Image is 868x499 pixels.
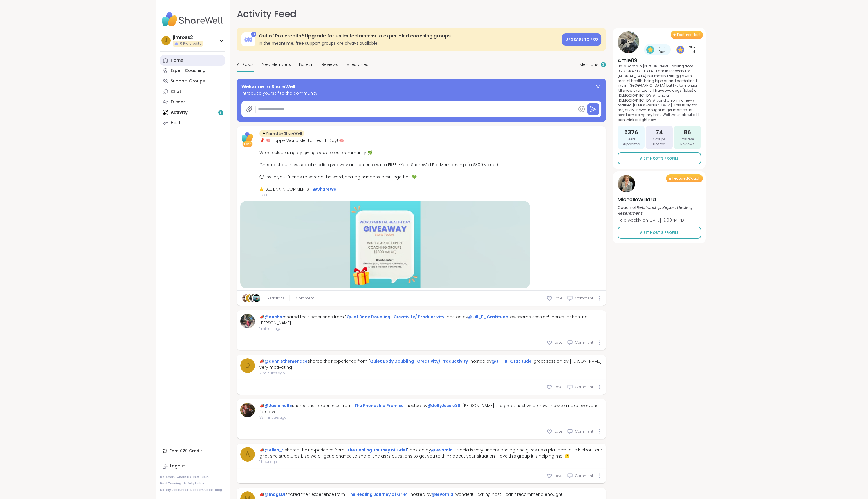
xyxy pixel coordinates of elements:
[171,68,205,74] div: Expert Coaching
[259,40,559,46] h3: In the meantime, free support groups are always available.
[160,446,225,456] div: Earn $20 Credit
[240,314,255,328] a: anchor
[618,31,639,53] img: Amie89
[427,403,460,408] a: @JollyJessie38
[618,152,701,164] a: Visit Host’s Profile
[618,175,635,192] img: MichelleWillard
[646,46,654,54] img: Star Peer
[245,360,250,371] span: d
[555,429,562,434] span: Love
[555,340,562,345] span: Love
[245,449,250,460] span: A
[241,83,295,90] span: Welcome to ShareWell
[432,491,453,497] a: @levornia
[575,340,593,345] span: Comment
[618,205,692,216] i: Relationship Repair: Healing Resentment
[193,475,199,479] a: FAQ
[618,196,701,203] h4: MichelleWillard
[264,358,308,364] a: @dennisthemenace
[672,176,701,181] span: Featured Coach
[322,62,338,68] span: Reviews
[160,97,225,107] a: Friends
[468,314,508,320] a: @Jill_B_Gratitude
[655,128,663,136] span: 74
[575,384,593,390] span: Comment
[253,294,260,302] img: Renae22
[259,403,602,415] div: 📣 shared their experience from " " hosted by : [PERSON_NAME] is a great host who knows how to mak...
[249,294,257,302] img: anchor
[259,358,602,370] div: 📣 shared their experience from " " hosted by : great session by [PERSON_NAME] very motivating
[237,7,296,21] h1: Activity Feed
[431,447,453,453] a: @levornia
[346,62,368,68] span: Milestones
[562,33,601,46] a: Upgrade to Pro
[348,491,408,497] a: The Healing Journey of Grief
[602,62,604,67] span: 3
[190,488,213,492] a: Redeem Code
[618,205,701,216] p: Coach of
[259,314,602,326] div: 📣 shared their experience from " " hosted by : awesome session! thanks for hosting [PERSON_NAME].
[160,118,225,128] a: Host
[354,403,404,408] a: The Friendship Promise
[580,62,598,68] span: Mentions
[264,447,285,453] a: @Allen_S
[160,482,181,486] a: Host Training
[240,130,255,144] img: ShareWell
[160,66,225,76] a: Expert Coaching
[171,99,186,105] div: Friends
[248,294,251,302] span: D
[685,45,699,54] span: Star Host
[575,296,593,301] span: Comment
[259,138,499,192] div: 📌 🧠 Happy World Mental Health Day! 🧠 We’re celebrating by giving back to our community 🌿 Check ou...
[202,475,209,479] a: Help
[173,34,203,41] div: jimross2
[251,32,256,37] div: 0
[555,296,562,301] span: Love
[259,130,304,137] div: Pinned by ShareWell
[160,475,175,479] a: Referrals
[370,358,468,364] a: Quiet Body Doubling- Creativity/ Productivity
[677,32,701,37] span: Featured Host
[215,488,222,492] a: Blog
[655,45,668,54] span: Star Peer
[259,326,602,331] span: 1 minute ago
[160,86,225,97] a: Chat
[183,482,204,486] a: Safety Policy
[259,447,602,459] div: 📣 shared their experience from " " hosted by : Livonia is very understanding. She gives us a plat...
[575,473,593,478] span: Comment
[171,78,205,84] div: Support Groups
[618,227,701,239] a: Visit Host’s Profile
[648,137,670,147] span: Groups Hosted
[160,9,225,30] img: ShareWell Nav Logo
[640,230,679,235] span: Visit Host’s Profile
[241,90,601,96] span: Introduce yourself to the community.
[262,62,291,68] span: New Members
[265,296,285,301] a: 11 Reactions
[259,459,602,464] span: 1 hour ago
[242,294,250,302] img: itscathyko
[676,46,684,54] img: Star Host
[165,37,167,44] span: j
[240,358,255,373] a: d
[160,461,225,471] a: Logout
[171,57,183,63] div: Home
[160,488,188,492] a: Safety Resources
[676,137,699,147] span: Positive Reviews
[618,217,701,223] p: Held weekly on [DATE] 12:00PM PDT
[259,370,602,376] span: 2 minutes ago
[640,156,679,161] span: Visit Host’s Profile
[240,447,255,462] a: A
[240,403,255,417] img: Jasmine95
[492,358,532,364] a: @Jill_B_Gratitude
[160,55,225,66] a: Home
[620,137,642,147] span: Peers Supported
[259,192,499,198] span: [DATE]
[244,142,251,146] span: Host
[160,76,225,86] a: Support Groups
[684,128,691,136] span: 86
[259,491,562,498] div: 📣 shared their experience from " " hosted by : wonderful, caring host - can't recommend enough!
[618,57,701,64] h4: Amie89
[259,415,602,420] span: 33 minutes ago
